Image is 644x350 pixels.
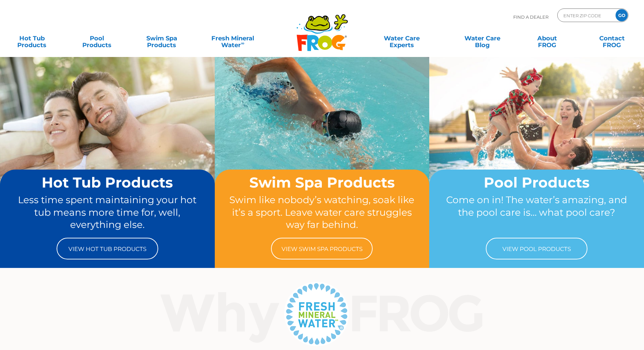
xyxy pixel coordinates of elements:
p: Swim like nobody’s watching, soak like it’s a sport. Leave water care struggles way far behind. [228,194,417,231]
h2: Pool Products [442,175,631,190]
a: Water CareBlog [457,32,507,45]
a: View Hot Tub Products [57,238,158,259]
a: Swim SpaProducts [137,32,187,45]
sup: ∞ [241,40,244,46]
a: Fresh MineralWater∞ [201,32,264,45]
p: Less time spent maintaining your hot tub means more time for, well, everything else. [13,194,202,231]
a: PoolProducts [71,32,122,45]
p: Come on in! The water’s amazing, and the pool care is… what pool care? [442,194,631,231]
a: Water CareExperts [361,32,443,45]
a: AboutFROG [522,32,573,45]
a: View Pool Products [486,238,587,259]
a: ContactFROG [587,32,637,45]
h2: Hot Tub Products [13,175,202,190]
img: home-banner-swim-spa-short [215,57,430,217]
h2: Swim Spa Products [228,175,417,190]
img: home-banner-pool-short [429,57,644,217]
img: Why Frog [147,280,497,348]
a: View Swim Spa Products [271,238,373,259]
p: Find A Dealer [513,8,548,25]
a: Hot TubProducts [7,32,57,45]
input: Zip Code Form [563,11,608,20]
input: GO [616,9,628,21]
